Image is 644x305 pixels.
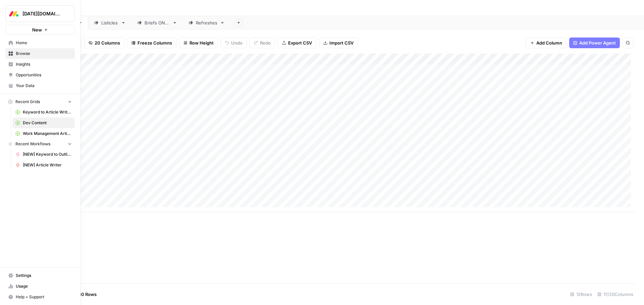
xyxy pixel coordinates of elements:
span: New [32,26,42,33]
a: Browse [5,48,75,59]
button: Add Column [526,37,567,48]
span: [DATE][DOMAIN_NAME] [22,10,63,17]
span: Keyword to Article Writer Grid [23,109,72,115]
button: Undo [221,37,247,48]
a: Insights [5,59,75,70]
span: Redo [260,40,271,46]
button: Add Power Agent [569,37,620,48]
span: Row Height [190,40,214,46]
span: Export CSV [288,40,312,46]
span: [NEW] Keyword to Outline [23,151,72,157]
a: Dev Content [12,118,75,128]
span: Insights [16,61,72,67]
span: Add Column [536,40,562,46]
div: Listicles [101,19,118,26]
a: Settings [5,270,75,281]
a: Opportunities [5,70,75,80]
span: Work Management Article Grid [23,131,72,137]
span: Add Power Agent [579,40,616,46]
span: Your Data [16,83,72,89]
span: Import CSV [329,40,354,46]
button: New [5,25,75,35]
div: Refreshes [196,19,217,26]
a: Your Data [5,80,75,91]
span: Home [16,40,72,46]
button: Import CSV [319,37,358,48]
div: 17/20 Columns [595,289,636,300]
button: Help + Support [5,292,75,302]
span: 20 Columns [95,40,120,46]
span: Freeze Columns [138,40,172,46]
span: Settings [16,273,72,279]
a: Refreshes [183,16,230,29]
button: 20 Columns [84,37,124,48]
a: Keyword to Article Writer Grid [12,107,75,118]
span: Opportunities [16,72,72,78]
span: Recent Workflows [15,141,50,147]
span: Recent Grids [15,99,40,105]
span: [NEW] Article Writer [23,162,72,168]
span: Usage [16,283,72,289]
span: Undo [231,40,243,46]
button: Recent Workflows [5,139,75,149]
a: [NEW] Article Writer [12,160,75,170]
span: Help + Support [16,294,72,300]
span: Add 10 Rows [70,291,97,298]
span: Dev Content [23,120,72,126]
a: Listicles [88,16,131,29]
a: Home [5,37,75,48]
button: Recent Grids [5,97,75,107]
button: Freeze Columns [127,37,176,48]
a: Briefs ONLY [131,16,183,29]
span: Browse [16,51,72,57]
a: Work Management Article Grid [12,128,75,139]
img: Monday.com Logo [8,8,20,20]
button: Export CSV [278,37,316,48]
div: 12 Rows [568,289,595,300]
button: Workspace: Monday.com [5,5,75,22]
a: Usage [5,281,75,292]
div: Briefs ONLY [145,19,170,26]
button: Redo [250,37,275,48]
a: [NEW] Keyword to Outline [12,149,75,160]
button: Row Height [179,37,218,48]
